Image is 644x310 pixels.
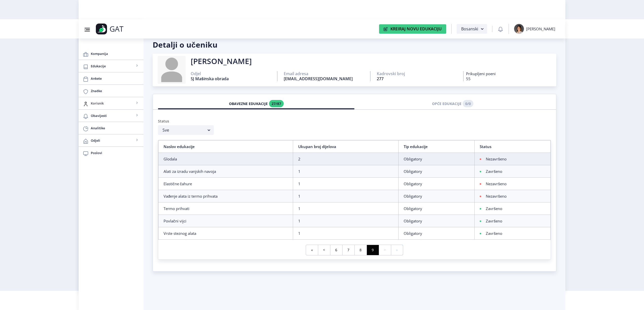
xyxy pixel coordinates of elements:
div: [PERSON_NAME] [191,59,556,64]
span: Nezavršeno [482,194,549,199]
div: Obligatory [404,206,470,211]
a: 7 [342,245,354,255]
div: Kadrovski broj [373,71,463,76]
span: Poslovi [91,150,139,156]
div: Termo prihvati [164,206,288,211]
div: 1 [298,231,393,236]
span: Odjeli [91,137,134,143]
span: Obavijesti [91,113,134,119]
span: Edukacije [91,63,134,69]
div: Elastične čahure [164,181,288,186]
a: GAT [96,24,156,34]
span: Ankete [91,75,139,81]
a: Korisnik [79,97,144,109]
a: Odjeli [79,134,144,147]
div: Glodala [164,156,288,161]
span: 9 [367,245,379,255]
div: 277 [373,76,463,81]
div: 1 [298,194,393,199]
span: Korisnik [91,100,134,106]
div: 1 [298,206,393,211]
span: Nezavršeno [482,156,549,161]
div: Odjel [187,71,277,76]
a: Tip edukacije [404,144,428,149]
div: Prikupljeni poeni [466,71,556,76]
div: Status [158,119,551,125]
span: Završeno [482,231,549,236]
div: Obligatory [404,231,470,236]
div: SJ Mašinska obrada [187,76,277,81]
a: Prev [318,245,330,255]
div: Obligatory [404,194,470,199]
div: Vađenje alata iz termo prihvata [164,194,288,199]
div: Obligatory [404,156,470,161]
span: Značke [91,88,139,94]
span: Analitike [91,125,139,131]
div: 2 [298,156,393,161]
a: Edukacije [79,60,144,72]
span: < [323,247,325,252]
button: Bosanski [457,24,487,34]
img: employee-placeholder.png [158,56,186,84]
span: Kompanija [91,51,139,57]
span: Nezavršeno [482,181,549,186]
div: [PERSON_NAME] [526,26,555,31]
button: Sve [158,125,214,135]
a: Ukupan broj dijelova [298,144,336,149]
div: Alati za izradu vanjskih navoja [164,169,288,174]
a: Značke [79,85,144,97]
a: 6 [330,245,342,255]
div: 55 [466,76,556,81]
a: First [306,245,318,255]
a: Status [480,144,491,149]
div: 1 [298,181,393,186]
span: Završeno [482,169,549,174]
div: Vrste steznog alata [164,231,288,236]
a: Ankete [79,72,144,85]
div: 1 [298,169,393,174]
span: Završeno [482,218,549,223]
div: Obligatory [404,181,470,186]
img: create-new-education-icon.svg [384,27,388,31]
span: Završeno [482,206,549,211]
div: Obligatory [404,218,470,223]
a: Kompanija [79,48,144,60]
div: OBAVEZNE EDUKACIJE [162,98,351,109]
a: Analitike [79,122,144,134]
button: Kreiraj Novu Edukaciju [379,24,446,34]
p: GAT [110,26,123,31]
a: 0/0 [463,100,473,107]
div: 1 [298,218,393,223]
div: Email adresa [280,71,370,76]
span: Detalji o učeniku [153,37,556,50]
div: [EMAIL_ADDRESS][DOMAIN_NAME] [280,76,370,81]
div: Povlačni vijci [164,218,288,223]
div: Obligatory [404,169,470,174]
a: Naslov edukacije [164,144,195,149]
span: « [311,247,313,252]
div: OPĆE EDUKACIJE [358,98,547,109]
a: 27/87 [269,100,284,107]
a: Poslovi [79,147,144,159]
a: 8 [354,245,367,255]
a: Obavijesti [79,110,144,122]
